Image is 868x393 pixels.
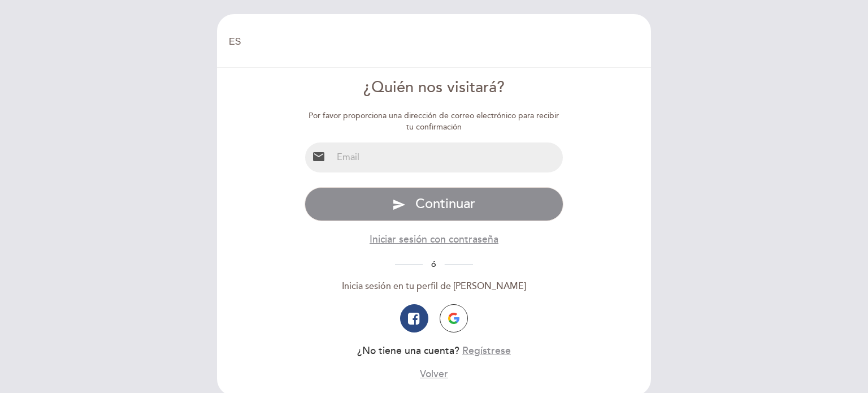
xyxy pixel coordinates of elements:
span: Continuar [415,196,475,212]
div: ¿Quién nos visitará? [305,77,564,99]
i: send [392,198,406,211]
span: ó [423,260,445,269]
span: ¿No tiene una cuenta? [357,345,459,357]
i: email [312,150,325,163]
input: Email [332,142,563,172]
div: Inicia sesión en tu perfil de [PERSON_NAME] [305,280,564,293]
button: send Continuar [305,187,564,221]
div: Por favor proporciona una dirección de correo electrónico para recibir tu confirmación [305,110,564,133]
button: Volver [420,367,448,381]
button: Iniciar sesión con contraseña [370,232,498,247]
img: icon-google.png [448,313,459,324]
button: Regístrese [462,344,511,358]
